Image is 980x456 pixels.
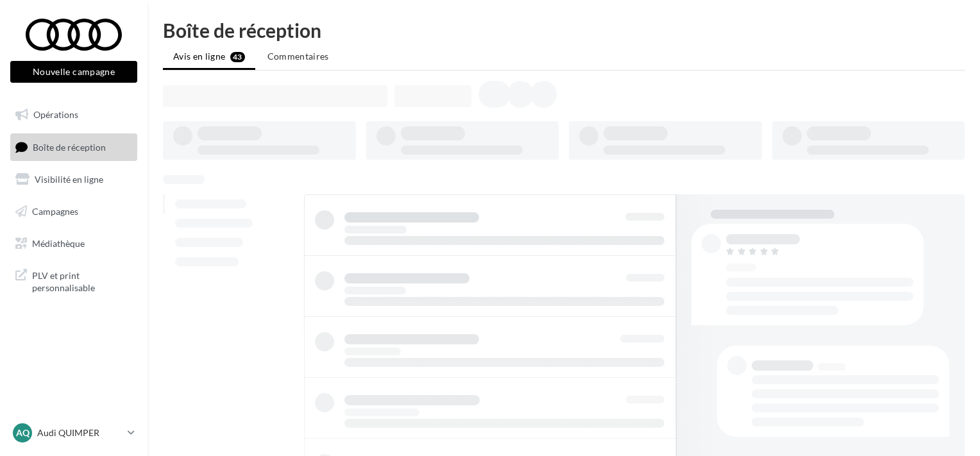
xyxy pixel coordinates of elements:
[33,141,106,152] span: Boîte de réception
[32,267,132,294] span: PLV et print personnalisable
[8,133,140,161] a: Boîte de réception
[8,101,140,128] a: Opérations
[32,237,85,248] span: Médiathèque
[10,421,137,445] a: AQ Audi QUIMPER
[16,426,30,439] span: AQ
[8,230,140,257] a: Médiathèque
[35,174,103,185] span: Visibilité en ligne
[8,198,140,225] a: Campagnes
[33,109,78,120] span: Opérations
[267,51,329,62] span: Commentaires
[32,206,78,217] span: Campagnes
[163,21,965,40] div: Boîte de réception
[37,426,122,439] p: Audi QUIMPER
[8,166,140,193] a: Visibilité en ligne
[8,262,140,300] a: PLV et print personnalisable
[10,61,137,83] button: Nouvelle campagne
